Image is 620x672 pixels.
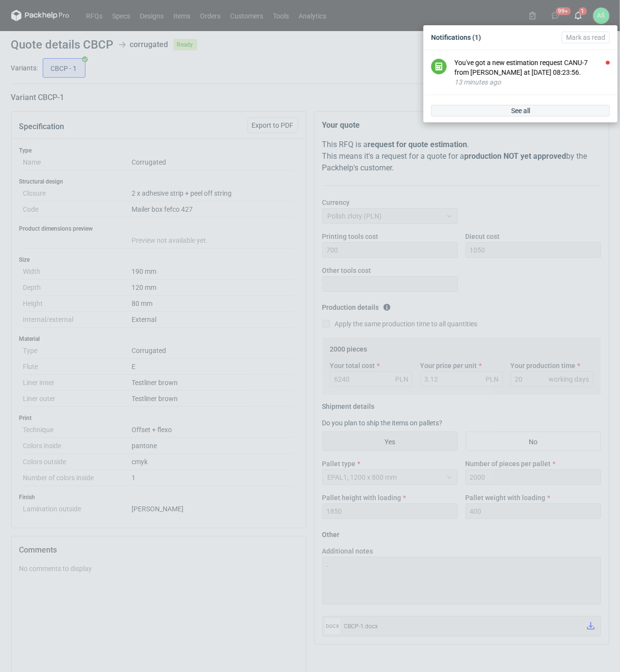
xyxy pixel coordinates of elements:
[562,32,610,43] button: Mark as read
[566,34,605,41] span: Mark as read
[511,107,530,114] span: See all
[431,105,610,117] a: See all
[427,29,614,46] div: Notifications (1)
[454,58,610,77] div: You've got a new estimation request CANU-7 from [PERSON_NAME] at [DATE] 08:23:56.
[454,77,610,87] div: 13 minutes ago
[454,58,610,87] button: You've got a new estimation request CANU-7 from [PERSON_NAME] at [DATE] 08:23:56.13 minutes ago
